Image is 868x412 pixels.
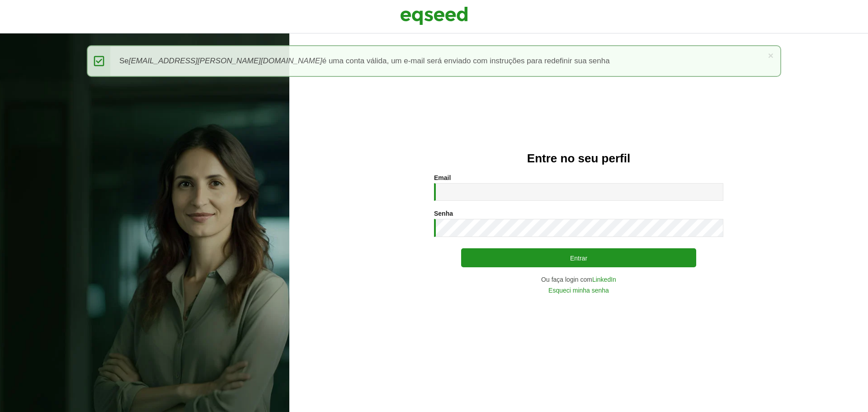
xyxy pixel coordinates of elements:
[461,248,696,267] button: Entrar
[548,287,609,294] a: Esqueci minha senha
[129,57,322,65] em: [EMAIL_ADDRESS][PERSON_NAME][DOMAIN_NAME]
[434,175,451,181] label: Email
[434,276,723,283] div: Ou faça login com
[400,5,468,27] img: EqSeed Logo
[768,51,774,60] a: ×
[87,45,781,77] div: Se é uma conta válida, um e-mail será enviado com instruções para redefinir sua senha
[434,210,453,217] label: Senha
[592,276,616,283] a: LinkedIn
[307,152,850,165] h2: Entre no seu perfil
